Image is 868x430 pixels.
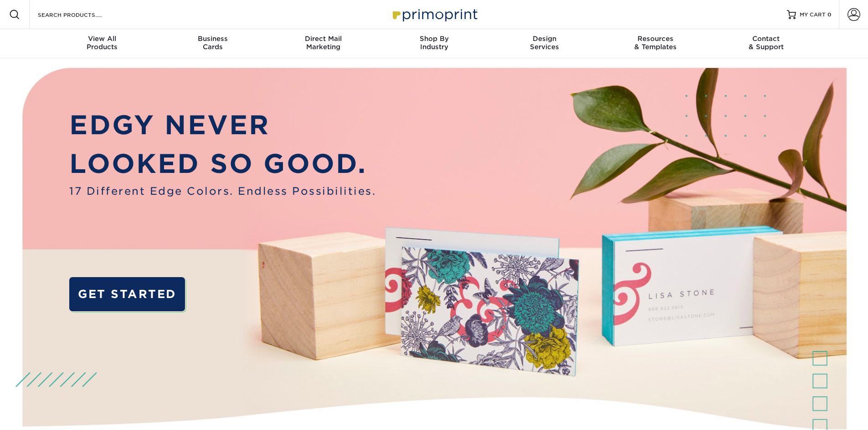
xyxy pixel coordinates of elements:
span: Contact [711,35,822,43]
div: & Support [711,35,822,51]
span: Business [157,35,268,43]
span: 0 [827,11,832,18]
span: Direct Mail [268,35,379,43]
div: Services [489,35,600,51]
a: View AllProducts [47,29,158,58]
span: Shop By [379,35,489,43]
a: DesignServices [489,29,600,58]
img: Primoprint [389,5,480,24]
div: Products [47,35,158,51]
a: Resources& Templates [600,29,711,58]
div: Marketing [268,35,379,51]
span: 17 Different Edge Colors. Endless Possibilities. [69,183,376,199]
span: View All [47,35,158,43]
input: SEARCH PRODUCTS..... [37,9,126,20]
span: MY CART [800,11,826,19]
div: Cards [157,35,268,51]
a: BusinessCards [157,29,268,58]
a: Direct MailMarketing [268,29,379,58]
div: & Templates [600,35,711,51]
p: LOOKED SO GOOD. [69,144,376,183]
span: Resources [600,35,711,43]
a: Shop ByIndustry [379,29,489,58]
p: EDGY NEVER [69,106,376,145]
a: Contact& Support [711,29,822,58]
span: Design [489,35,600,43]
div: Industry [379,35,489,51]
a: GET STARTED [69,277,185,311]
